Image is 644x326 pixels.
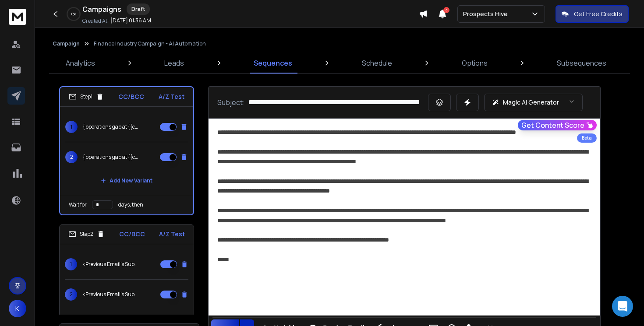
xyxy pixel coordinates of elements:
span: 2 [65,288,77,301]
p: { operations gap at {{companyName}} | how {{companyName}} can free 10+ hours/week |{{firstName}} ... [83,123,139,130]
button: K [9,300,26,317]
p: 0 % [71,11,76,17]
li: Step1CC/BCCA/Z Test1{ operations gap at {{companyName}} | how {{companyName}} can free 10+ hours/... [59,86,194,215]
p: Options [462,58,488,68]
p: Created At: [82,18,109,25]
button: Get Content Score [518,120,597,130]
p: Magic AI Generator [503,98,559,107]
p: CC/BCC [118,92,144,101]
button: Get Free Credits [556,5,629,23]
span: 2 [65,151,78,163]
p: Get Free Credits [574,10,623,18]
p: A/Z Test [159,230,185,238]
p: Schedule [362,58,392,68]
a: Analytics [60,53,100,74]
p: Finance Industry Campaign - AI Automation [94,40,206,47]
p: Prospects Hive [463,10,511,18]
button: Add New Variant [94,172,159,189]
p: Subsequences [557,58,606,68]
p: CC/BCC [119,230,145,238]
a: Schedule [357,53,397,74]
a: Subsequences [552,53,612,74]
a: Options [456,53,493,74]
p: [DATE] 01:36 AM [110,17,151,24]
span: 1 [65,258,77,270]
p: Analytics [66,58,95,68]
p: Leads [164,58,184,68]
p: <Previous Email's Subject> [82,291,138,298]
a: Leads [159,53,189,74]
p: days, then [118,201,143,208]
p: <Previous Email's Subject> [82,261,138,268]
button: Magic AI Generator [484,94,583,111]
div: Step 2 [68,230,105,238]
div: Step 1 [69,93,104,101]
div: Draft [127,4,150,15]
div: Beta [577,133,597,143]
p: Sequences [254,58,292,68]
h1: Campaigns [82,4,121,14]
span: 3 [443,7,449,13]
p: A/Z Test [159,92,184,101]
button: Campaign [53,40,80,47]
div: Open Intercom Messenger [612,296,633,317]
p: Subject: [217,97,245,108]
span: 1 [65,121,78,133]
a: Sequences [248,53,297,74]
p: { operations gap at {{companyName}} | how {{companyName}} can free 10+ hours/week | {{firstName}}... [83,154,139,161]
p: Wait for [69,201,87,208]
